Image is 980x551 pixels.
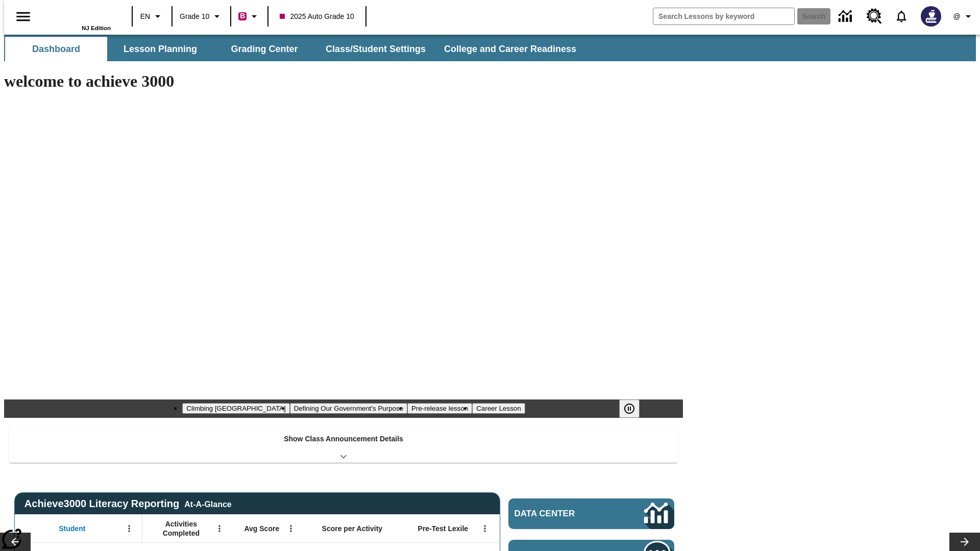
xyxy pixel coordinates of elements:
[407,403,472,414] button: Slide 3 Pre-release lesson
[915,3,947,30] button: Select a new avatar
[947,7,980,26] button: Profile/Settings
[280,11,354,22] span: 2025 Auto Grade 10
[44,4,111,31] div: Home
[121,521,137,536] button: Open Menu
[832,3,861,31] a: Data Center
[240,10,245,22] span: B
[290,403,407,414] button: Slide 2 Defining Our Government's Purpose
[212,521,227,536] button: Open Menu
[4,37,585,61] div: SubNavbar
[5,37,107,61] button: Dashboard
[59,524,85,533] span: Student
[140,11,150,22] span: EN
[184,498,231,509] div: At-A-Glance
[182,403,289,414] button: Slide 1 Climbing Mount Tai
[322,524,383,533] span: Score per Activity
[472,403,525,414] button: Slide 4 Career Lesson
[9,428,678,463] div: Show Class Announcement Details
[653,8,794,24] input: search field
[4,72,683,91] h1: welcome to achieve 3000
[888,3,915,30] a: Notifications
[508,498,674,529] a: Data Center
[24,498,232,510] span: Achieve3000 Literacy Reporting
[176,7,227,26] button: Grade: Grade 10, Select a grade
[619,399,640,418] button: Pause
[477,521,493,536] button: Open Menu
[953,11,960,22] span: @
[949,533,980,551] button: Lesson carousel, Next
[82,25,111,31] span: NJ Edition
[619,399,650,418] div: Pause
[109,37,211,61] button: Lesson Planning
[514,509,610,519] span: Data Center
[213,37,315,61] button: Grading Center
[4,35,976,61] div: SubNavbar
[418,524,469,533] span: Pre-Test Lexile
[284,434,403,444] p: Show Class Announcement Details
[244,524,279,533] span: Avg Score
[8,2,38,32] button: Open side menu
[861,3,888,30] a: Resource Center, Will open in new tab
[180,11,209,22] span: Grade 10
[234,7,264,26] button: Boost Class color is violet red. Change class color
[283,521,299,536] button: Open Menu
[148,519,215,538] span: Activities Completed
[136,7,168,26] button: Language: EN, Select a language
[921,6,941,27] img: Avatar
[436,37,584,61] button: College and Career Readiness
[44,5,111,25] a: Home
[317,37,434,61] button: Class/Student Settings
